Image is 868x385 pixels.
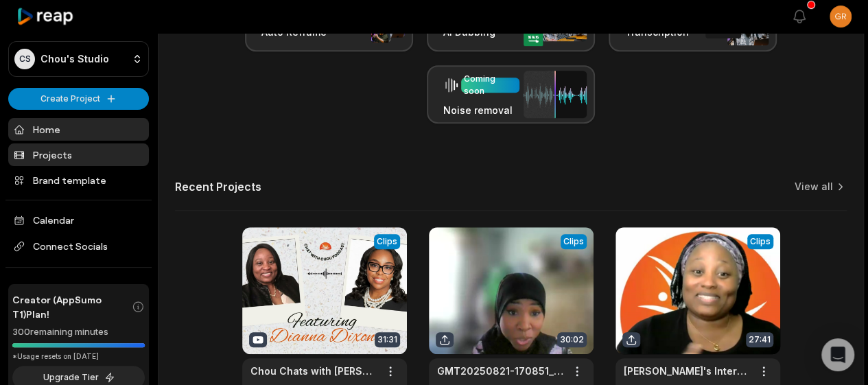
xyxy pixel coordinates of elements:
div: CS [14,49,35,69]
div: Open Intercom Messenger [821,338,854,371]
span: Creator (AppSumo T1) Plan! [12,292,132,321]
div: 300 remaining minutes [12,325,145,339]
h2: Recent Projects [175,180,261,194]
a: Calendar [8,209,149,231]
span: Connect Socials [8,234,149,259]
a: Chou Chats with [PERSON_NAME], Founder & CEO of Pump with Purpose [250,364,377,378]
button: Create Project [8,88,149,110]
a: Projects [8,143,149,166]
a: [PERSON_NAME]'s Interview for 8.29 [624,364,750,378]
a: Home [8,118,149,141]
div: Coming soon [464,73,517,97]
img: noise_removal.png [524,71,587,118]
p: Chou's Studio [40,53,109,65]
a: GMT20250821-170851_Recording_640x360 [437,364,563,378]
h3: Noise removal [443,103,519,117]
a: Brand template [8,169,149,191]
div: *Usage resets on [DATE] [12,351,145,362]
a: View all [795,180,833,194]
